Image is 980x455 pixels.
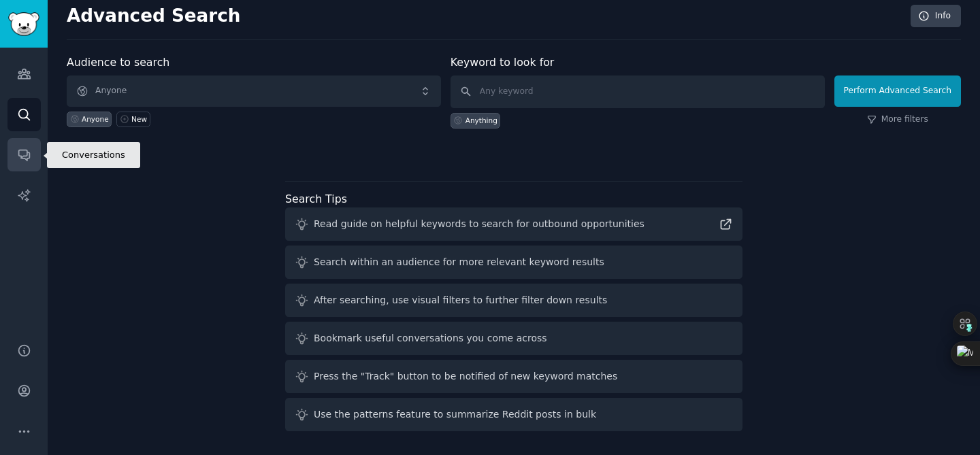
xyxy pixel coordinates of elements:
div: Read guide on helpful keywords to search for outbound opportunities [314,217,644,231]
div: Press the "Track" button to be notified of new keyword matches [314,369,617,384]
div: Anyone [82,114,109,124]
div: Use the patterns feature to summarize Reddit posts in bulk [314,407,596,422]
label: Search Tips [285,192,347,205]
h2: Advanced Search [67,5,903,27]
div: New [131,114,147,124]
div: Anything [465,116,497,125]
button: Anyone [67,75,441,107]
div: After searching, use visual filters to further filter down results [314,293,607,307]
a: More filters [867,114,928,126]
div: Search within an audience for more relevant keyword results [314,255,604,269]
input: Any keyword [451,75,825,108]
label: Keyword to look for [451,56,555,69]
div: Bookmark useful conversations you come across [314,331,547,346]
label: Audience to search [67,56,169,69]
button: Perform Advanced Search [834,75,961,107]
a: Info [911,5,961,28]
img: GummySearch logo [8,12,39,36]
a: New [116,112,150,127]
